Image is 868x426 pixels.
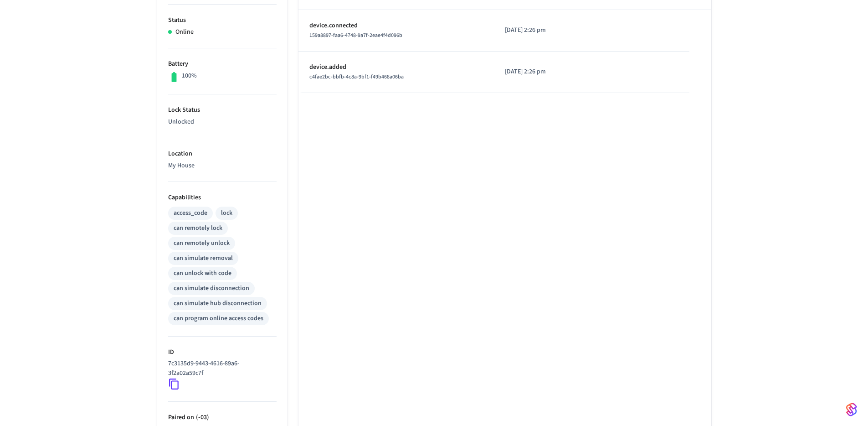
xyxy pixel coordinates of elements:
img: SeamLogoGradient.69752ec5.svg [846,402,857,417]
div: can simulate disconnection [174,284,249,293]
p: Unlocked [168,117,277,127]
div: access_code [174,208,207,218]
p: 7c3135d9-9443-4616-89a6-3f2a02a59c7f [168,359,273,378]
p: Location [168,149,277,159]
p: device.connected [309,21,483,31]
p: 100% [182,71,197,81]
span: ( -03 ) [194,413,209,422]
p: Paired on [168,413,277,422]
div: can remotely lock [174,223,222,233]
div: can unlock with code [174,269,231,278]
p: [DATE] 2:26 pm [505,67,589,77]
p: My House [168,161,277,171]
div: can simulate hub disconnection [174,299,262,308]
p: Capabilities [168,193,277,203]
div: lock [221,208,232,218]
div: can program online access codes [174,314,263,323]
p: Status [168,16,277,25]
div: can remotely unlock [174,239,230,248]
p: Battery [168,59,277,69]
p: Lock Status [168,105,277,115]
span: 159a8897-faa6-4748-9a7f-2eae4f4d096b [309,31,402,39]
p: [DATE] 2:26 pm [505,26,589,35]
span: c4fae2bc-bbfb-4c8a-9bf1-f49b468a06ba [309,73,404,81]
div: can simulate removal [174,254,233,263]
p: Online [175,27,194,37]
p: device.added [309,62,483,72]
p: ID [168,348,277,357]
